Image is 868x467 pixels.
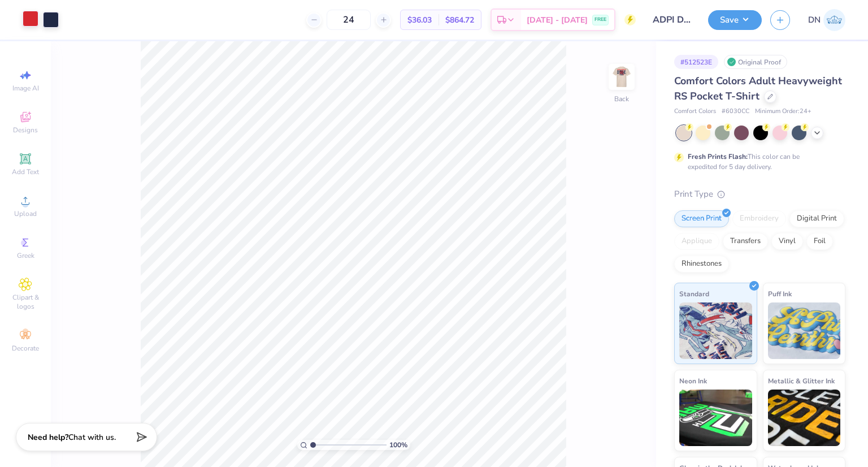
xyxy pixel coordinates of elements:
[610,66,633,88] img: Back
[732,210,786,227] div: Embroidery
[768,302,841,359] img: Puff Ink
[755,107,811,116] span: Minimum Order: 24 +
[14,209,37,218] span: Upload
[789,210,844,227] div: Digital Print
[674,210,729,227] div: Screen Print
[808,14,821,27] span: DN
[674,233,719,250] div: Applique
[614,94,629,104] div: Back
[527,14,588,26] span: [DATE] - [DATE]
[679,390,752,446] img: Neon Ink
[68,432,116,443] span: Chat with us.
[724,55,787,69] div: Original Proof
[674,256,729,273] div: Rhinestones
[723,233,768,250] div: Transfers
[823,9,845,31] img: Danielle Newport
[722,107,749,116] span: # 6030CC
[12,84,39,93] span: Image AI
[12,167,39,176] span: Add Text
[327,10,371,30] input: – –
[674,55,718,69] div: # 512523E
[679,288,709,300] span: Standard
[445,14,474,26] span: $864.72
[806,233,833,250] div: Foil
[708,10,762,30] button: Save
[13,126,38,135] span: Designs
[389,440,407,450] span: 100 %
[771,233,803,250] div: Vinyl
[808,9,845,31] a: DN
[644,8,700,31] input: Untitled Design
[688,152,827,172] div: This color can be expedited for 5 day delivery.
[768,375,835,387] span: Metallic & Glitter Ink
[12,344,39,353] span: Decorate
[674,107,716,116] span: Comfort Colors
[407,14,432,26] span: $36.03
[28,432,68,443] strong: Need help?
[688,152,748,161] strong: Fresh Prints Flash:
[6,293,45,311] span: Clipart & logos
[674,188,845,201] div: Print Type
[594,16,606,24] span: FREE
[674,74,842,103] span: Comfort Colors Adult Heavyweight RS Pocket T-Shirt
[768,390,841,446] img: Metallic & Glitter Ink
[679,375,707,387] span: Neon Ink
[679,302,752,359] img: Standard
[17,251,34,260] span: Greek
[768,288,792,300] span: Puff Ink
